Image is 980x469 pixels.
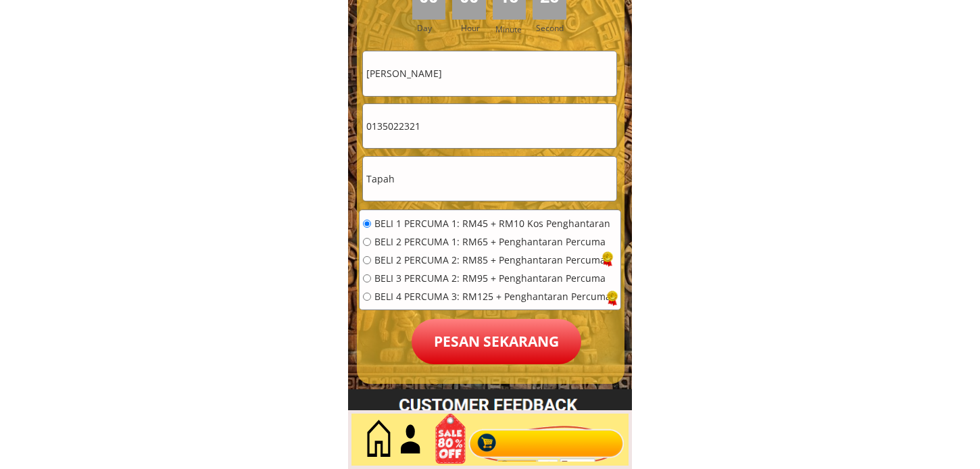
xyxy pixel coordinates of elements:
[374,292,611,301] span: BELI 4 PERCUMA 3: RM125 + Penghantaran Percuma
[374,274,611,283] span: BELI 3 PERCUMA 2: RM95 + Penghantaran Percuma
[461,22,489,34] h3: Hour
[374,219,611,228] span: BELI 1 PERCUMA 1: RM45 + RM10 Kos Penghantaran
[374,237,611,247] span: BELI 2 PERCUMA 1: RM65 + Penghantaran Percuma
[412,319,581,364] p: Pesan sekarang
[374,255,611,265] span: BELI 2 PERCUMA 2: RM85 + Penghantaran Percuma
[363,104,616,148] input: Telefon
[363,157,616,201] input: Alamat
[495,23,525,36] h3: Minute
[536,22,569,34] h3: Second
[417,22,451,34] h3: Day
[363,51,616,95] input: Nama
